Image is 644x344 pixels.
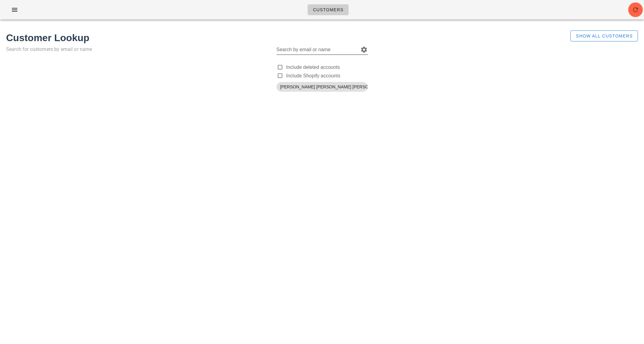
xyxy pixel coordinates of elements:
a: Customers [308,4,349,15]
button: Show All Customers [570,30,638,41]
span: Customers [313,7,344,12]
span: Show All Customers [576,34,633,38]
h1: Customer Lookup [6,30,531,45]
button: Search by email or name appended action [360,46,368,53]
p: Search for customers by email or name [6,45,531,54]
label: Include deleted accounts [286,64,368,70]
label: Include Shopify accounts [286,73,368,79]
span: [PERSON_NAME] [PERSON_NAME] [PERSON_NAME] ([EMAIL_ADDRESS][DOMAIN_NAME]) [280,82,364,92]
